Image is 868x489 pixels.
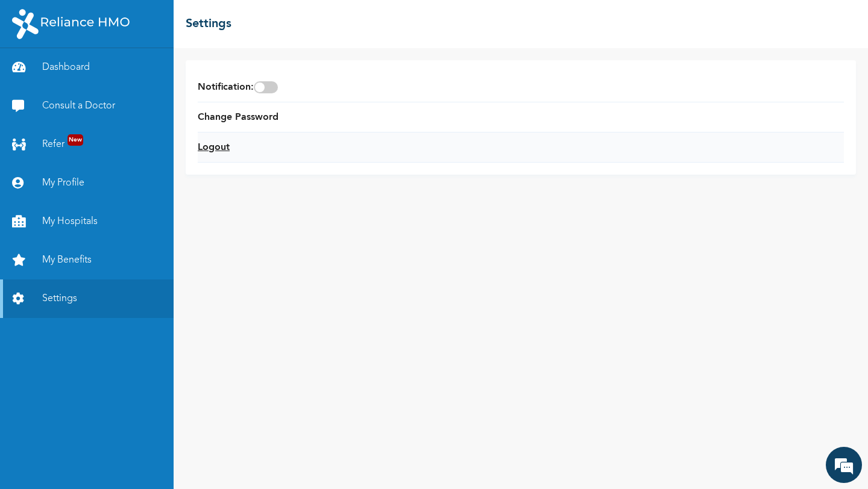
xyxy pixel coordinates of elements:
div: Minimize live chat window [198,6,227,35]
span: Notification : [198,80,278,95]
span: New [68,134,83,146]
a: Change Password [198,110,278,125]
img: RelianceHMO's Logo [12,9,130,39]
div: FAQs [118,408,230,446]
span: We're online! [70,170,166,292]
div: Chat with us now [63,67,203,83]
h2: Settings [186,15,231,33]
textarea: Type your message and hit 'Enter' [6,366,230,408]
span: Conversation [6,429,118,438]
img: d_794563401_company_1708531726252_794563401 [22,60,49,90]
a: Logout [198,140,230,155]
